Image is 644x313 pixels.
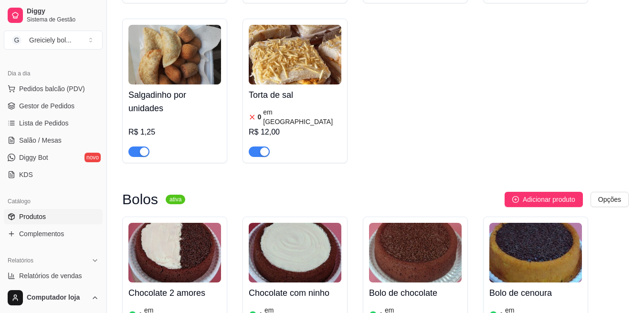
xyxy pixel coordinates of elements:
span: Opções [598,194,621,205]
img: product-image [489,223,582,282]
span: Pedidos balcão (PDV) [19,84,85,94]
div: R$ 1,25 [128,126,221,138]
h3: Bolos [122,194,158,205]
a: Relatórios de vendas [4,268,103,283]
span: KDS [19,170,33,179]
span: Adicionar produto [523,194,575,205]
h4: Bolo de cenoura [489,286,582,300]
div: Dia a dia [4,66,103,81]
span: Lista de Pedidos [19,118,69,128]
img: product-image [249,223,341,282]
span: Diggy [27,7,99,16]
img: product-image [249,25,341,84]
button: Adicionar produto [505,192,583,207]
a: Gestor de Pedidos [4,98,103,114]
span: Computador loja [27,293,87,302]
a: Complementos [4,226,103,241]
a: Diggy Botnovo [4,150,103,165]
span: Complementos [19,229,64,239]
h4: Bolo de chocolate [369,286,462,300]
h4: Chocolate 2 amores [128,286,221,300]
button: Opções [591,192,629,207]
span: plus-circle [512,196,519,203]
span: Produtos [19,212,46,221]
img: product-image [369,223,462,282]
span: Relatórios de vendas [19,271,82,281]
a: Produtos [4,209,103,224]
button: Pedidos balcão (PDV) [4,81,103,96]
a: Salão / Mesas [4,133,103,148]
h4: Torta de sal [249,88,341,102]
div: R$ 12,00 [249,126,341,138]
sup: ativa [166,195,185,204]
span: Sistema de Gestão [27,16,99,23]
a: DiggySistema de Gestão [4,4,103,27]
div: Greiciely bol ... [29,35,72,45]
a: KDS [4,167,103,182]
span: Salão / Mesas [19,136,62,145]
button: Computador loja [4,286,103,309]
img: product-image [128,223,221,282]
span: Diggy Bot [19,153,48,162]
button: Select a team [4,31,103,50]
div: Catálogo [4,194,103,209]
span: Gestor de Pedidos [19,101,74,111]
span: Relatórios [8,257,33,264]
article: em [GEOGRAPHIC_DATA] [263,107,341,126]
h4: Chocolate com ninho [249,286,341,300]
a: Lista de Pedidos [4,115,103,131]
img: product-image [128,25,221,84]
span: G [12,35,21,45]
h4: Salgadinho por unidades [128,88,221,115]
article: 0 [258,112,262,122]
